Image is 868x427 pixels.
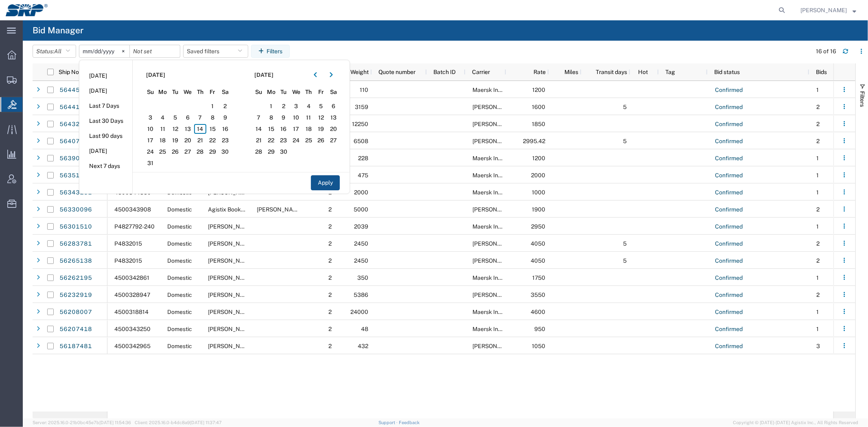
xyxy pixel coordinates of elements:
span: Roehl Transport [472,292,545,298]
span: Hot [638,69,648,75]
span: 2 [219,101,232,111]
span: Copyright © [DATE]-[DATE] Agistix Inc., All Rights Reserved [733,419,858,426]
a: Confirmed [715,340,743,353]
input: Not set [79,45,129,57]
span: 48 [361,326,368,332]
a: 56445093 [59,84,92,97]
li: [DATE] [79,83,132,98]
span: 2 [328,309,332,315]
span: 2039 [354,223,368,230]
a: 56265138 [59,255,92,268]
span: 1 [265,101,278,111]
a: 56187481 [59,340,92,353]
button: [PERSON_NAME] [800,5,857,15]
span: Domestic [167,274,192,281]
span: 27 [327,135,340,145]
span: 1200 [532,87,545,93]
span: 3 [144,113,157,122]
span: Su [253,88,265,96]
a: Feedback [399,420,420,425]
span: P4832015 [114,240,142,247]
span: Client: 2025.16.0-b4dc8a9 [135,420,222,425]
span: Mercer Transportation [472,138,558,144]
a: 56351299 [59,169,92,182]
a: Confirmed [715,101,743,114]
span: 12250 [352,121,368,127]
a: Confirmed [715,289,743,302]
span: Bids [816,69,827,75]
span: 5 [623,138,627,144]
a: Confirmed [715,237,743,251]
a: 56441416 [59,101,92,114]
span: Quote number [378,69,415,75]
span: 24 [290,135,302,145]
span: 15 [265,124,278,134]
span: 3159 [355,104,368,110]
span: 2 [328,292,332,298]
span: Roehl Transport [472,206,545,213]
span: Domestic [167,240,192,247]
span: 4050 [531,257,545,264]
span: Weight [342,69,369,75]
span: 23 [219,135,232,145]
a: 56262195 [59,272,92,285]
span: 25 [157,147,169,157]
span: All [54,48,61,54]
a: Confirmed [715,169,743,182]
span: Sa [219,88,232,96]
a: 56283781 [59,237,92,251]
span: 26 [169,147,181,157]
span: 31 [144,158,157,168]
span: 9 [278,113,290,122]
span: 28 [194,147,207,157]
span: Maersk International [472,274,527,281]
span: 5 [623,240,627,247]
span: 8 [265,113,278,122]
span: 5386 [354,292,368,298]
a: Confirmed [715,306,743,319]
span: 2450 [354,240,368,247]
span: 12 [169,124,181,134]
span: 2 [816,240,820,247]
span: 5 [169,113,181,122]
img: logo [6,4,48,16]
a: 56207418 [59,323,92,336]
span: 17 [290,124,302,134]
span: 1 [816,223,819,230]
span: Domestic [167,206,192,213]
span: 2000 [354,189,368,196]
span: 26 [315,135,328,145]
span: 25 [302,135,315,145]
span: 2 [816,104,820,110]
span: [DATE] 11:37:47 [190,420,222,425]
span: 2450 [354,257,368,264]
button: Status:All [33,45,76,58]
span: Server: 2025.16.0-21b0bc45e7b [33,420,131,425]
span: Tu [169,88,181,96]
span: 15 [206,124,219,134]
span: 21 [253,135,265,145]
span: 475 [358,172,368,179]
span: Su [144,88,157,96]
span: 1200 [532,155,545,161]
span: 5 [623,104,627,110]
span: 22 [206,135,219,145]
span: Ship No. [59,69,80,75]
span: 12 [315,113,328,122]
span: Domestic [167,309,192,315]
a: 56432359 [59,118,92,131]
span: 1 [816,309,819,315]
span: Maersk International [472,309,527,315]
span: 7 [253,113,265,122]
span: 10 [290,113,302,122]
div: 16 of 16 [816,47,836,56]
span: 5 [623,257,627,264]
span: 6508 [354,138,368,144]
span: Fr [315,88,328,96]
span: 2 [816,121,820,127]
span: Batch ID [433,69,456,75]
span: Tu [278,88,290,96]
span: 21 [194,135,207,145]
a: 56301510 [59,220,92,233]
span: Maersk International [472,172,527,179]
